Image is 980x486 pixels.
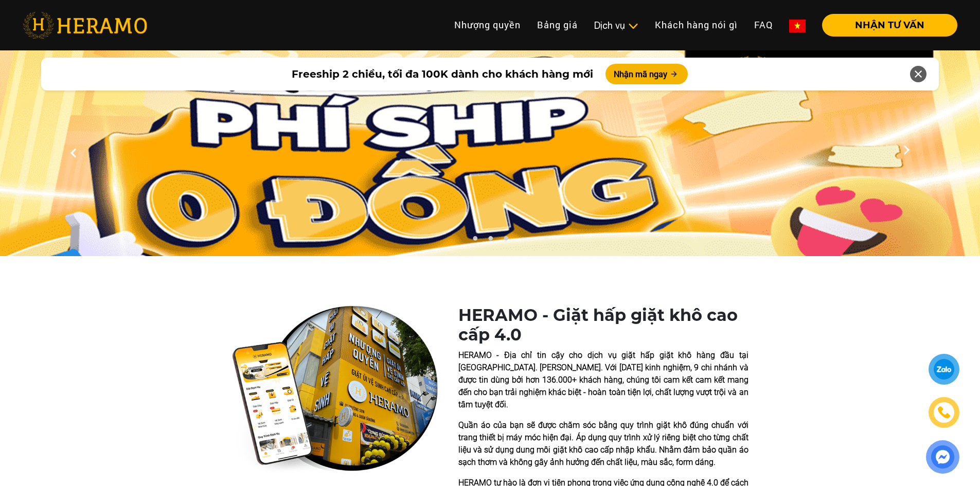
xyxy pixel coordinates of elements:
a: Bảng giá [529,14,586,36]
img: heramo-logo.png [23,12,147,39]
button: Nhận mã ngay [605,64,688,84]
span: Freeship 2 chiều, tối đa 100K dành cho khách hàng mới [292,66,593,82]
img: subToggleIcon [628,21,638,31]
button: 3 [501,236,511,246]
img: heramo-quality-banner [232,305,438,474]
button: NHẬN TƯ VẤN [822,14,957,37]
a: Khách hàng nói gì [647,14,746,36]
p: Quần áo của bạn sẽ được chăm sóc bằng quy trình giặt khô đúng chuẩn với trang thiết bị máy móc hi... [458,419,749,469]
a: NHẬN TƯ VẤN [814,21,957,30]
img: vn-flag.png [789,20,806,32]
img: phone-icon [938,407,950,418]
a: Nhượng quyền [446,14,529,36]
div: Dịch vụ [594,19,638,32]
button: 2 [485,236,495,246]
a: FAQ [746,14,781,36]
h1: HERAMO - Giặt hấp giặt khô cao cấp 4.0 [458,305,749,345]
button: 1 [470,236,480,246]
p: HERAMO - Địa chỉ tin cậy cho dịch vụ giặt hấp giặt khô hàng đầu tại [GEOGRAPHIC_DATA]. [PERSON_NA... [458,349,749,411]
a: phone-icon [930,399,958,426]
